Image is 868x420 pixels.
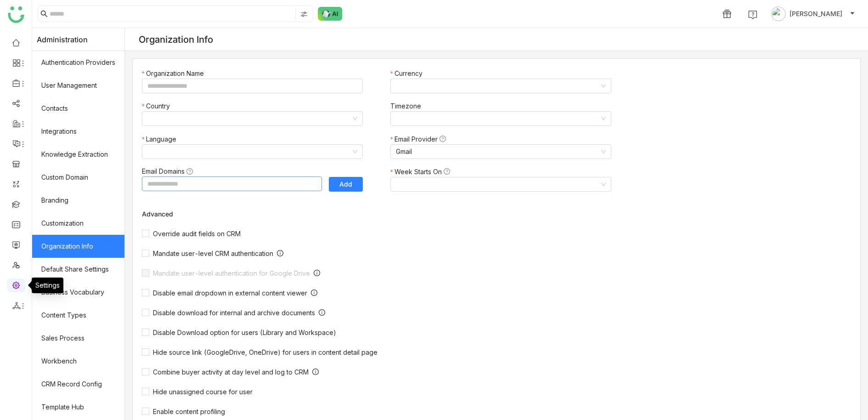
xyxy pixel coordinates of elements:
span: Administration [37,28,88,51]
a: Authentication Providers [32,51,124,74]
a: Sales Process [32,327,124,350]
span: Hide source link (GoogleDrive, OneDrive) for users in content detail page [149,348,381,356]
span: Mandate user-level authentication for Google Drive [149,269,314,277]
label: Week Starts On [390,167,455,177]
a: Workbench [32,350,124,373]
label: Email Provider [390,134,451,144]
div: Organization Info [139,34,213,45]
span: Hide unassigned course for user [149,388,256,396]
span: Override audit fields on CRM [149,230,244,238]
span: Add [339,180,352,189]
nz-select-item: Gmail [396,145,606,159]
label: Timezone [390,101,426,111]
a: Content Types [32,304,124,327]
label: Email Domains [142,166,197,176]
span: Enable content profiling [149,408,229,415]
a: Business Vocabulary [32,281,124,304]
img: logo [8,6,24,23]
span: [PERSON_NAME] [789,9,842,19]
div: Advanced [142,210,633,218]
button: Add [329,177,363,192]
img: help.svg [748,10,757,19]
a: Branding [32,189,124,212]
span: Disable email dropdown in external content viewer [149,289,311,297]
label: Country [142,101,175,111]
span: Disable Download option for users (Library and Workspace) [149,329,340,336]
a: Organization Info [32,235,124,258]
span: Disable download for internal and archive documents [149,309,319,317]
span: Combine buyer activity at day level and log to CRM [149,368,312,376]
a: Knowledge Extraction [32,143,124,166]
img: search-type.svg [300,11,308,18]
a: User Management [32,74,124,97]
img: avatar [771,6,786,21]
img: ask-buddy-normal.svg [318,7,343,21]
a: CRM Record Config [32,373,124,396]
a: Default Share Settings [32,258,124,281]
a: Contacts [32,97,124,120]
label: Organization Name [142,68,209,79]
span: Mandate user-level CRM authentication [149,250,277,257]
label: Language [142,134,181,144]
a: Custom Domain [32,166,124,189]
a: Customization [32,212,124,235]
a: Integrations [32,120,124,143]
div: Settings [32,278,63,293]
label: Currency [390,68,427,79]
a: Template Hub [32,396,124,419]
button: [PERSON_NAME] [769,6,857,21]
